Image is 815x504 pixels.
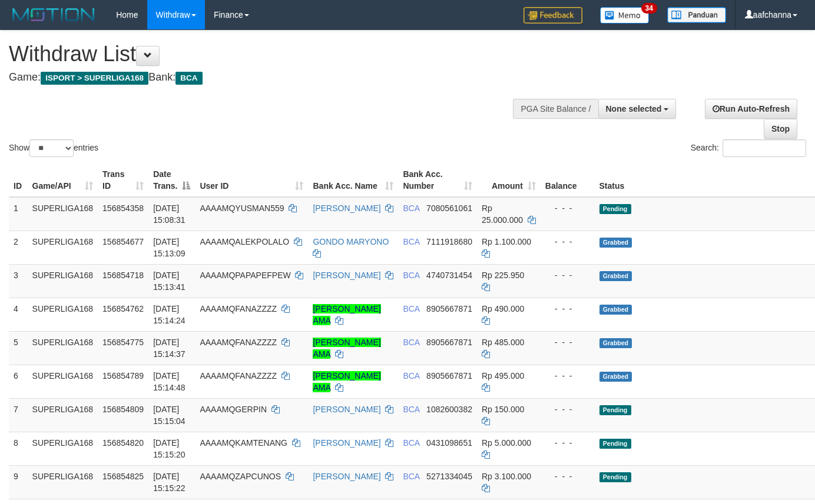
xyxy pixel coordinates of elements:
div: - - - [545,403,590,415]
a: [PERSON_NAME] [313,472,380,481]
div: - - - [545,370,590,382]
div: - - - [545,303,590,315]
a: [PERSON_NAME] AMA [313,371,380,392]
span: AAAAMQGERPIN [200,405,267,414]
span: AAAAMQALEKPOLALO [200,237,289,246]
span: BCA [403,405,419,414]
span: Rp 150.000 [482,405,524,414]
span: Rp 1.100.000 [482,237,531,246]
span: AAAAMQZAPCUNOS [200,472,281,481]
span: [DATE] 15:14:24 [153,304,185,325]
th: Trans ID: activate to sort column ascending [98,163,148,197]
a: Stop [764,119,797,139]
span: Copy 8905667871 to clipboard [426,371,472,380]
a: [PERSON_NAME] AMA [313,338,380,359]
td: SUPERLIGA168 [28,331,98,365]
td: SUPERLIGA168 [28,432,98,465]
a: [PERSON_NAME] [313,271,380,280]
label: Search: [691,139,806,157]
span: Pending [599,405,631,415]
td: SUPERLIGA168 [28,231,98,264]
td: 4 [9,298,28,331]
td: 2 [9,231,28,264]
div: - - - [545,269,590,281]
span: Rp 25.000.000 [482,203,523,225]
div: - - - [545,336,590,348]
a: [PERSON_NAME] [313,438,380,448]
span: Grabbed [599,238,632,248]
span: [DATE] 15:13:41 [153,271,185,292]
th: ID [9,163,28,197]
span: Pending [599,204,631,214]
span: Rp 495.000 [482,371,524,380]
th: Game/API: activate to sort column ascending [28,163,98,197]
span: [DATE] 15:14:37 [153,338,185,359]
td: SUPERLIGA168 [28,398,98,432]
td: 9 [9,465,28,499]
td: SUPERLIGA168 [28,365,98,398]
span: [DATE] 15:15:22 [153,472,185,493]
img: Feedback.jpg [524,7,582,24]
th: Bank Acc. Number: activate to sort column ascending [398,163,477,197]
span: BCA [403,472,419,481]
th: Bank Acc. Name: activate to sort column ascending [308,163,398,197]
span: Copy 0431098651 to clipboard [426,438,472,448]
span: Copy 7111918680 to clipboard [426,237,472,246]
span: None selected [606,104,662,114]
th: Amount: activate to sort column ascending [477,163,541,197]
span: 156854718 [102,271,144,280]
span: Copy 8905667871 to clipboard [426,304,472,313]
span: Rp 225.950 [482,271,524,280]
span: 156854677 [102,237,144,246]
td: SUPERLIGA168 [28,465,98,499]
span: 156854825 [102,472,144,481]
span: BCA [403,237,419,246]
td: SUPERLIGA168 [28,197,98,231]
div: PGA Site Balance / [513,99,598,119]
span: Copy 5271334045 to clipboard [426,472,472,481]
div: - - - [545,202,590,214]
span: Grabbed [599,271,632,281]
select: Showentries [29,139,74,157]
span: BCA [403,438,419,448]
a: [PERSON_NAME] AMA [313,304,380,325]
span: [DATE] 15:13:09 [153,237,185,258]
th: User ID: activate to sort column ascending [195,163,308,197]
span: AAAAMQYUSMAN559 [200,203,284,213]
input: Search: [723,139,806,157]
span: Rp 490.000 [482,304,524,313]
a: GONDO MARYONO [313,237,389,246]
th: Balance [541,163,595,197]
span: 156854789 [102,371,144,380]
span: AAAAMQFANAZZZZ [200,371,277,380]
td: 3 [9,264,28,298]
span: Copy 1082600382 to clipboard [426,405,472,414]
img: Button%20Memo.svg [600,7,650,24]
span: BCA [403,304,419,313]
td: 8 [9,432,28,465]
img: panduan.png [667,7,726,23]
div: - - - [545,437,590,449]
span: BCA [403,203,419,213]
span: [DATE] 15:08:31 [153,203,185,225]
span: AAAAMQKAMTENANG [200,438,287,448]
a: Run Auto-Refresh [705,99,797,119]
span: [DATE] 15:14:48 [153,371,185,392]
span: [DATE] 15:15:04 [153,405,185,426]
span: Grabbed [599,372,632,382]
button: None selected [598,99,677,119]
th: Date Trans.: activate to sort column descending [148,163,195,197]
div: - - - [545,236,590,248]
span: AAAAMQFANAZZZZ [200,338,277,347]
td: 7 [9,398,28,432]
span: Rp 485.000 [482,338,524,347]
span: Pending [599,439,631,449]
span: Pending [599,472,631,482]
span: 156854358 [102,203,144,213]
td: 5 [9,331,28,365]
td: 1 [9,197,28,231]
span: Copy 7080561061 to clipboard [426,203,472,213]
span: BCA [403,371,419,380]
a: [PERSON_NAME] [313,405,380,414]
span: 156854809 [102,405,144,414]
